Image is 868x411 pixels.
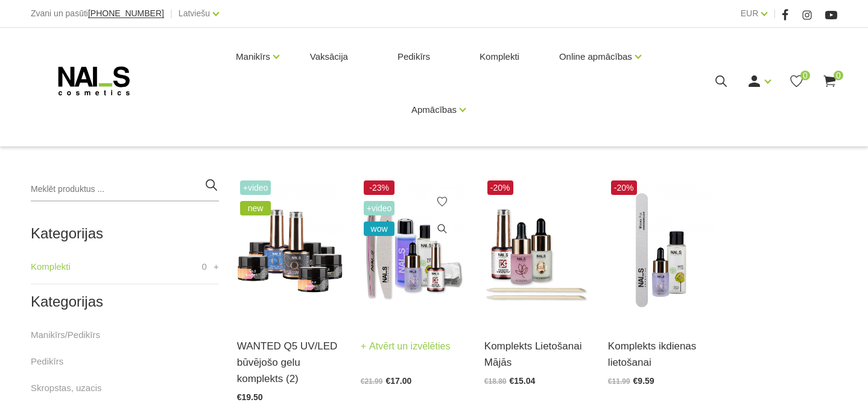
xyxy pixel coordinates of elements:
span: 0 [201,260,206,274]
img: Komplektā ietilst:- Organic Lotion Lithi&Jasmine 50 ml;- Melleņu Kutikulu eļļa 15 ml;- Wooden Fil... [608,177,714,323]
a: Skropstas, uzacis [31,381,102,395]
a: Komplekti [470,28,529,86]
span: | [773,6,776,21]
img: Wanted gelu starta komplekta ietilpst:- Quick Builder Clear HYBRID bāze UV/LED, 8 ml;- Quick Crys... [237,177,343,323]
span: wow [364,221,395,236]
a: Vaksācija [300,28,358,86]
h2: Kategorijas [31,226,219,241]
a: Manikīrs/Pedikīrs [31,328,100,342]
span: €19.50 [237,392,263,402]
span: -20% [487,180,513,195]
input: Meklēt produktus ... [31,177,219,202]
a: Atvērt un izvēlēties [361,338,451,355]
div: Zvani un pasūti [31,6,164,21]
a: Pedikīrs [388,28,440,86]
span: -23% [364,180,395,195]
span: 0 [800,71,810,80]
span: €21.99 [361,377,383,386]
span: | [170,6,173,21]
span: new [240,201,271,215]
span: [PHONE_NUMBER] [88,8,164,18]
a: Komplekti [31,260,71,274]
span: €15.04 [510,376,536,386]
a: Komplekts Lietošanai Mājās [484,338,590,371]
span: €18.80 [484,377,507,386]
img: Gellakas noņemšanas komplekts ietver▪️ Līdzeklis Gellaku un citu Soak Off produktu noņemšanai (10... [361,177,466,323]
a: Apmācības [411,86,457,134]
span: 0 [834,71,843,80]
span: -20% [611,180,637,195]
a: Latviešu [179,6,210,21]
span: +Video [364,201,395,215]
a: 0 [789,74,804,89]
a: Komplekts ikdienas lietošanai [608,338,714,371]
span: €17.00 [385,376,411,386]
img: Komplektā ietilpst:- Keratīna līdzeklis bojātu nagu atjaunošanai, 14 ml,- Kutikulas irdinātājs ar... [484,177,590,323]
a: 0 [822,74,837,89]
a: Online apmācības [559,33,632,81]
a: [PHONE_NUMBER] [88,9,164,18]
span: +Video [240,180,271,195]
span: €9.59 [633,376,654,386]
a: Pedikīrs [31,354,63,369]
span: €11.99 [608,377,630,386]
a: WANTED Q5 UV/LED būvējošo gelu komplekts (2) [237,338,343,387]
h2: Kategorijas [31,294,219,310]
a: Manikīrs [236,33,270,81]
a: + [214,260,219,274]
a: EUR [741,6,759,21]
